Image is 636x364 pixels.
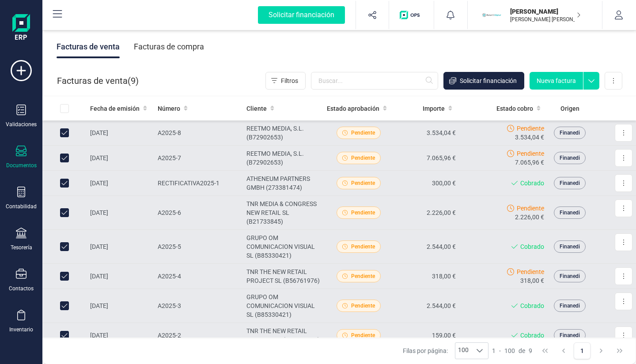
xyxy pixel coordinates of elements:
div: Documentos [6,162,37,169]
span: Pendiente [517,267,544,276]
div: Row Unselected 7210ae7a-6fec-4a53-819e-b3ca53ed17c0 [60,301,69,310]
span: Pendiente [351,272,375,280]
span: 3.534,04 € [515,133,544,142]
img: Logo de OPS [400,11,423,19]
span: Cobrado [520,331,544,340]
span: Pendiente [351,209,375,217]
td: A2025-7 [154,146,243,171]
span: 100 [455,343,471,359]
td: 300,00 € [394,171,459,196]
div: Row Unselected 690a5590-7a26-40cf-80e1-90290ab89a9b [60,272,69,281]
span: Cobrado [520,179,544,188]
span: 9 [529,346,532,355]
button: IS[PERSON_NAME][PERSON_NAME] [PERSON_NAME] [478,1,591,29]
span: Finanedi [560,129,580,137]
span: Número [158,104,180,113]
div: Contactos [9,285,34,292]
span: Finanedi [560,331,580,339]
span: Pendiente [517,204,544,213]
span: Estado cobro [496,104,533,113]
td: A2025-4 [154,264,243,289]
span: de [519,346,525,355]
span: 9 [131,75,136,87]
td: 7.065,96 € [394,146,459,171]
span: Solicitar financiación [460,76,517,85]
span: Finanedi [560,272,580,280]
div: - [492,346,532,355]
td: 2.226,00 € [394,196,459,230]
span: Pendiente [351,302,375,310]
td: [DATE] [87,171,154,196]
span: Cobrado [520,242,544,251]
div: Row Unselected 5027c69e-121f-4460-b935-19176cb72cf2 [60,179,69,188]
button: Solicitar financiación [443,72,524,90]
span: Estado aprobación [327,104,379,113]
td: TNR MEDIA & CONGRESS NEW RETAIL SL (B21733845) [243,196,323,230]
span: 1 [492,346,496,355]
span: 2.226,00 € [515,213,544,221]
span: Filtros [281,76,298,85]
span: Fecha de emisión [90,104,140,113]
td: A2025-5 [154,230,243,264]
div: Row Unselected 4bd67b1b-23c0-45ab-8482-6fe396cacbec [60,208,69,217]
div: Facturas de compra [134,35,204,58]
span: 7.065,96 € [515,158,544,167]
div: Solicitar financiación [258,6,345,24]
div: Inventario [9,326,33,333]
button: Solicitar financiación [247,1,356,29]
span: 100 [504,346,515,355]
div: Tesorería [11,244,32,251]
span: Pendiente [351,331,375,339]
td: [DATE] [87,289,154,323]
span: Finanedi [560,179,580,187]
span: Origen [560,104,579,113]
img: Logo Finanedi [12,14,30,42]
td: A2025-3 [154,289,243,323]
td: ATHENEUM PARTNERS GMBH (273381474) [243,171,323,196]
div: All items unselected [60,104,69,113]
td: REETMO MEDIA, S.L. (B72902653) [243,120,323,146]
div: Filas por página: [403,342,488,359]
span: Pendiente [351,179,375,187]
div: Facturas de venta [57,35,120,58]
button: First Page [537,342,553,359]
td: GRUPO OM COMUNICACION VISUAL SL (B85330421) [243,230,323,264]
td: [DATE] [87,230,154,264]
button: Page 1 [574,342,591,359]
td: RECTIFICATIVA2025-1 [154,171,243,196]
td: A2025-6 [154,196,243,230]
td: [DATE] [87,323,154,348]
button: Previous Page [555,342,572,359]
span: Cliente [246,104,267,113]
div: Row Unselected a2054326-cd32-428d-b00a-bb51334475d4 [60,242,69,251]
span: Finanedi [560,154,580,162]
span: Cobrado [520,301,544,310]
div: Validaciones [6,121,37,128]
span: Finanedi [560,209,580,217]
td: [DATE] [87,264,154,289]
div: Row Unselected c16c570e-d1a4-4381-b33d-d692a235c765 [60,154,69,162]
p: [PERSON_NAME] [PERSON_NAME] [510,16,581,23]
button: Next Page [593,342,609,359]
td: A2025-2 [154,323,243,348]
td: 159,00 € [394,323,459,348]
button: Filtros [265,72,306,90]
span: Pendiente [351,154,375,162]
span: Finanedi [560,302,580,310]
td: TNR THE NEW RETAIL PROJECT SL (B56761976) [243,264,323,289]
span: Pendiente [351,129,375,137]
button: Nueva factura [530,72,583,90]
td: [DATE] [87,146,154,171]
span: 318,00 € [520,276,544,285]
p: [PERSON_NAME] [510,7,581,16]
td: 2.544,00 € [394,230,459,264]
span: Finanedi [560,243,580,251]
td: GRUPO OM COMUNICACION VISUAL SL (B85330421) [243,289,323,323]
td: [DATE] [87,120,154,146]
td: 3.534,04 € [394,120,459,146]
td: 2.544,00 € [394,289,459,323]
button: Logo de OPS [394,1,428,29]
span: Pendiente [517,124,544,133]
span: Pendiente [351,243,375,251]
img: IS [482,5,501,25]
